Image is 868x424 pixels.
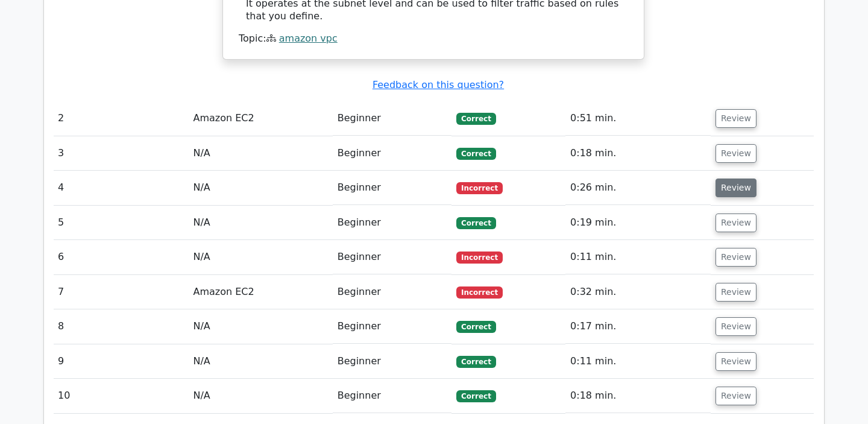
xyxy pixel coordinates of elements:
td: 7 [53,275,189,309]
td: 8 [53,309,189,344]
button: Review [715,387,756,405]
div: Topic: [239,33,628,45]
td: N/A [189,206,333,240]
td: Beginner [333,136,452,171]
td: Beginner [333,344,452,379]
button: Review [715,283,756,302]
span: Correct [456,148,495,160]
button: Review [715,179,756,197]
span: Incorrect [456,182,503,194]
td: 0:11 min. [565,240,711,274]
td: 0:17 min. [565,309,711,344]
td: 0:18 min. [565,379,711,413]
td: 0:11 min. [565,344,711,379]
td: 0:32 min. [565,275,711,309]
td: 0:19 min. [565,206,711,240]
td: 6 [53,240,189,274]
td: N/A [189,136,333,171]
button: Review [715,352,756,371]
td: N/A [189,344,333,379]
td: Beginner [333,171,452,205]
a: amazon vpc [279,33,338,44]
td: 10 [53,379,189,413]
td: N/A [189,379,333,413]
button: Review [715,317,756,336]
td: 0:18 min. [565,136,711,171]
button: Review [715,248,756,267]
td: 9 [53,344,189,379]
span: Incorrect [456,286,503,299]
td: Beginner [333,379,452,413]
button: Review [715,214,756,232]
td: N/A [189,240,333,274]
td: 3 [53,136,189,171]
button: Review [715,109,756,128]
td: 0:26 min. [565,171,711,205]
button: Review [715,144,756,163]
td: 5 [53,206,189,240]
td: 2 [53,101,189,136]
td: Beginner [333,309,452,344]
td: Amazon EC2 [189,275,333,309]
span: Correct [456,217,495,229]
span: Correct [456,356,495,368]
span: Correct [456,321,495,333]
td: 4 [53,171,189,205]
td: Beginner [333,275,452,309]
td: Beginner [333,206,452,240]
span: Incorrect [456,252,503,264]
td: Amazon EC2 [189,101,333,136]
a: Feedback on this question? [373,79,504,90]
td: Beginner [333,101,452,136]
span: Correct [456,113,495,125]
span: Correct [456,390,495,402]
td: N/A [189,171,333,205]
td: Beginner [333,240,452,274]
td: N/A [189,309,333,344]
td: 0:51 min. [565,101,711,136]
